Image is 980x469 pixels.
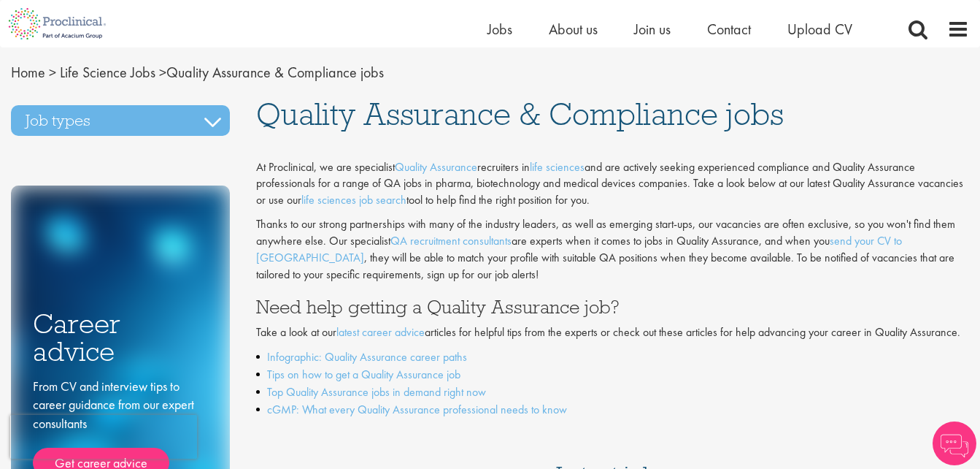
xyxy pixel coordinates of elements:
[159,63,166,82] span: >
[787,20,852,39] a: Upload CV
[707,20,751,39] a: Contact
[301,192,406,207] a: life sciences job search
[390,233,512,248] a: QA recruitment consultants
[267,349,467,365] a: Infographic: Quality Assurance career paths
[11,63,384,82] span: Quality Assurance & Compliance jobs
[11,63,45,82] a: breadcrumb link to Home
[267,367,460,382] a: Tips on how to get a Quality Assurance job
[487,20,512,39] a: Jobs
[256,94,784,134] span: Quality Assurance & Compliance jobs
[10,415,197,459] iframe: reCAPTCHA
[256,297,969,316] h3: Need help getting a Quality Assurance job?
[49,63,56,82] span: >
[256,324,969,341] p: Take a look at our articles for helpful tips from the experts or check out these articles for hel...
[336,324,425,340] a: latest career advice
[256,216,969,283] p: Thanks to our strong partnerships with many of the industry leaders, as well as emerging start-up...
[933,422,976,465] img: Chatbot
[33,310,208,366] h3: Career advice
[549,20,598,39] a: About us
[634,20,671,39] a: Join us
[60,63,155,82] a: breadcrumb link to Life Science Jobs
[267,384,486,400] a: Top Quality Assurance jobs in demand right now
[256,233,902,265] a: send your CV to [GEOGRAPHIC_DATA]
[267,402,567,417] a: cGMP: What every Quality Assurance professional needs to know
[256,159,963,208] span: At Proclinical, we are specialist recruiters in and are actively seeking experienced compliance a...
[11,105,230,136] h3: Job types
